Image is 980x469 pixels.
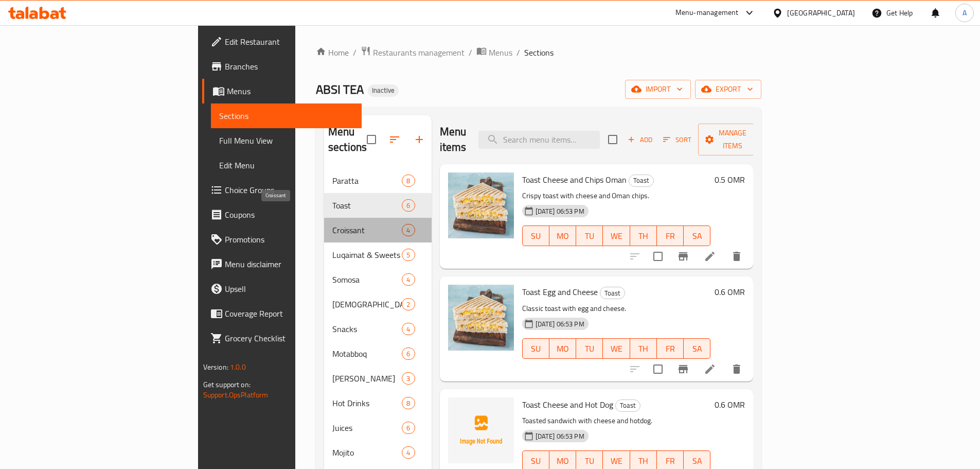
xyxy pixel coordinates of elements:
[332,175,402,187] span: Paratta
[402,446,415,459] div: items
[554,229,572,244] span: MO
[202,227,362,252] a: Promotions
[402,249,415,261] div: items
[522,172,627,187] span: Toast Cheese and Chips Oman
[704,363,716,375] a: Edit menu item
[602,129,623,150] span: Select section
[324,366,432,391] div: [PERSON_NAME]3
[647,358,669,380] span: Select to update
[227,85,353,97] span: Menus
[202,202,362,227] a: Coupons
[661,454,680,468] span: FR
[382,127,407,152] span: Sort sections
[657,225,684,246] button: FR
[647,246,669,267] span: Select to update
[633,83,683,96] span: import
[688,341,706,356] span: SA
[402,199,415,212] div: items
[695,80,761,99] button: export
[703,83,753,96] span: export
[402,398,414,408] span: 8
[402,298,415,310] div: items
[531,431,589,441] span: [DATE] 06:53 PM
[630,225,657,246] button: TH
[402,300,414,309] span: 2
[202,301,362,326] a: Coverage Report
[684,338,710,359] button: SA
[531,206,589,216] span: [DATE] 06:53 PM
[634,229,653,244] span: TH
[607,341,626,356] span: WE
[332,446,402,459] span: Mojito
[203,388,269,402] a: Support.OpsPlatform
[402,250,414,260] span: 5
[516,46,520,59] li: /
[724,244,749,269] button: delete
[724,357,749,381] button: delete
[324,164,432,469] nav: Menu sections
[607,454,626,468] span: WE
[219,159,353,171] span: Edit Menu
[219,110,353,122] span: Sections
[603,225,630,246] button: WE
[522,338,549,359] button: SU
[332,422,402,434] span: Juices
[202,178,362,202] a: Choice Groups
[448,397,514,463] img: Toast Cheese and Hot Dog
[332,199,402,212] span: Toast
[225,233,353,246] span: Promotions
[202,54,362,79] a: Branches
[661,341,680,356] span: FR
[522,284,598,300] span: Toast Egg and Cheese
[373,46,465,59] span: Restaurants management
[603,338,630,359] button: WE
[316,46,761,59] nav: breadcrumb
[402,423,414,433] span: 6
[332,298,402,310] div: Qurus
[402,448,414,458] span: 4
[715,285,745,299] h6: 0.6 OMR
[629,175,653,186] span: Toast
[316,78,364,101] span: ABSI TEA
[332,397,402,409] span: Hot Drinks
[675,7,739,19] div: Menu-management
[361,46,465,59] a: Restaurants management
[402,324,414,334] span: 4
[202,79,362,103] a: Menus
[202,252,362,276] a: Menu disclaimer
[549,225,576,246] button: MO
[402,422,415,434] div: items
[332,348,402,360] span: Motabboq
[963,7,967,19] span: A
[607,229,626,244] span: WE
[225,283,353,295] span: Upsell
[324,267,432,292] div: Somosa4
[580,341,599,356] span: TU
[522,302,711,315] p: Classic toast with egg and cheese.
[402,374,414,384] span: 3
[332,323,402,335] span: Snacks
[576,338,603,359] button: TU
[332,273,402,286] div: Somosa
[225,184,353,196] span: Choice Groups
[203,360,228,374] span: Version:
[469,46,472,59] li: /
[626,134,654,146] span: Add
[324,415,432,440] div: Juices6
[368,84,399,97] div: Inactive
[580,229,599,244] span: TU
[630,338,657,359] button: TH
[478,131,600,149] input: search
[476,46,512,59] a: Menus
[225,307,353,320] span: Coverage Report
[715,397,745,412] h6: 0.6 OMR
[324,440,432,465] div: Mojito4
[706,127,759,152] span: Manage items
[527,454,545,468] span: SU
[332,372,402,385] div: Andomi
[211,128,362,153] a: Full Menu View
[440,124,467,155] h2: Menu items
